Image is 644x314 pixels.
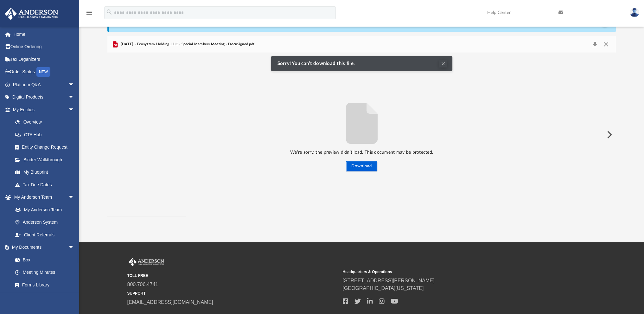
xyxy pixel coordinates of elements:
span: arrow_drop_down [68,241,81,254]
a: Online Ordering [4,41,84,53]
a: My Anderson Teamarrow_drop_down [4,191,81,204]
img: Anderson Advisors Platinum Portal [3,8,60,20]
a: Anderson System [9,216,81,229]
img: Anderson Advisors Platinum Portal [127,258,165,266]
a: Order StatusNEW [4,66,84,79]
i: search [106,9,113,16]
a: Binder Walkthrough [9,153,84,166]
i: menu [86,9,93,16]
span: arrow_drop_down [68,103,81,116]
button: Next File [602,126,616,144]
a: Tax Organizers [4,53,84,66]
span: [DATE] - Ecosystem Holding, LLC - Special Members Meeting - DocuSigned.pdf [119,42,254,47]
a: Tax Due Dates [9,178,84,191]
small: SUPPORT [127,291,338,296]
a: CTA Hub [9,128,84,141]
div: Preview [107,36,616,216]
a: My Entitiesarrow_drop_down [4,103,84,116]
a: Notarize [9,291,81,304]
a: Home [4,28,84,41]
span: arrow_drop_down [68,78,81,91]
a: Client Referrals [9,228,81,241]
span: arrow_drop_down [68,191,81,204]
p: We’re sorry, the preview didn’t load. This document may be protected. [107,149,616,157]
a: Forms Library [9,279,78,291]
div: NEW [36,67,50,77]
a: Meeting Minutes [9,266,81,279]
a: Platinum Q&Aarrow_drop_down [4,78,84,91]
span: arrow_drop_down [68,91,81,104]
button: Download [589,40,600,49]
span: Sorry! You can’t download this file. [277,61,358,67]
a: Entity Change Request [9,141,84,154]
button: Close [600,40,611,49]
a: [STREET_ADDRESS][PERSON_NAME] [343,278,435,283]
div: File preview [107,53,616,216]
a: [EMAIL_ADDRESS][DOMAIN_NAME] [127,299,213,305]
a: Box [9,253,78,266]
img: User Pic [630,8,639,17]
button: Download [346,161,377,171]
a: My Anderson Team [9,203,78,216]
a: [GEOGRAPHIC_DATA][US_STATE] [343,285,424,291]
a: My Blueprint [9,166,81,179]
a: My Documentsarrow_drop_down [4,241,81,254]
a: menu [86,12,93,16]
small: TOLL FREE [127,273,338,279]
a: Digital Productsarrow_drop_down [4,91,84,104]
a: Overview [9,116,84,129]
small: Headquarters & Operations [343,269,554,275]
a: 800.706.4741 [127,282,158,287]
button: Clear Notification [439,60,447,67]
